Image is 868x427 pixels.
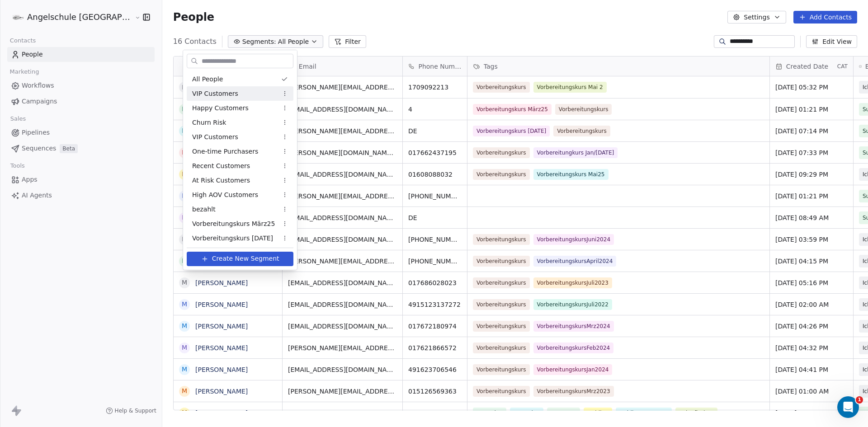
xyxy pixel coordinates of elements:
[192,190,258,200] span: High AOV Customers
[192,176,250,185] span: At Risk Customers
[856,396,863,404] span: 1
[192,205,216,214] span: bezahlt
[192,132,238,142] span: VIP Customers
[192,103,249,113] span: Happy Customers
[192,147,258,156] span: One-time Purchasers
[192,219,275,229] span: Vorbereitungskurs März25
[837,396,859,418] iframe: Intercom live chat
[192,161,250,171] span: Recent Customers
[192,75,223,84] span: All People
[192,118,226,127] span: Churn Risk
[187,252,293,266] button: Create New Segment
[212,254,279,263] span: Create New Segment
[192,89,238,99] span: VIP Customers
[192,234,273,243] span: Vorbereitungskurs [DATE]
